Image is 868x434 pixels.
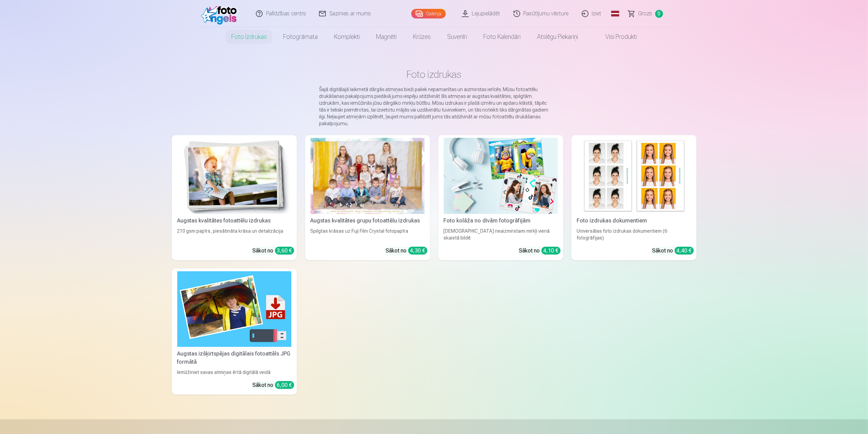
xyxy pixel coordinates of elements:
a: Augstas izšķirtspējas digitālais fotoattēls JPG formātāAugstas izšķirtspējas digitālais fotoattēl... [172,269,297,395]
a: Foto kolāža no divām fotogrāfijāmFoto kolāža no divām fotogrāfijām[DEMOGRAPHIC_DATA] neaizmirstam... [438,135,563,260]
a: Augstas kvalitātes grupu fotoattēlu izdrukasSpilgtas krāsas uz Fuji Film Crystal fotopapīraSākot ... [305,135,430,260]
div: Foto kolāža no divām fotogrāfijām [441,217,561,225]
a: Galerija [411,9,446,18]
div: Foto izdrukas dokumentiem [574,217,694,225]
div: 210 gsm papīrs, piesātināta krāsa un detalizācija [175,228,294,241]
div: 4,40 € [675,247,694,255]
img: Foto kolāža no divām fotogrāfijām [444,138,558,214]
img: /fa1 [201,3,240,25]
div: [DEMOGRAPHIC_DATA] neaizmirstami mirkļi vienā skaistā bildē [441,228,561,241]
div: Spilgtas krāsas uz Fuji Film Crystal fotopapīra [308,228,427,241]
div: Sākot no [253,381,294,389]
div: 6,00 € [275,381,294,389]
img: Augstas kvalitātes fotoattēlu izdrukas [177,138,291,214]
div: 4,10 € [541,247,561,255]
a: Fotogrāmata [275,27,326,46]
h1: Foto izdrukas [177,68,691,81]
div: Augstas kvalitātes grupu fotoattēlu izdrukas [308,217,427,225]
div: Sākot no [253,247,294,255]
div: 4,30 € [408,247,427,255]
span: 0 [655,10,663,18]
a: Krūzes [405,27,439,46]
a: Atslēgu piekariņi [529,27,586,46]
span: Grozs [638,10,652,18]
a: Foto kalendāri [475,27,529,46]
div: Iemūžiniet savas atmiņas ērtā digitālā veidā [175,369,294,376]
img: Augstas izšķirtspējas digitālais fotoattēls JPG formātā [177,271,291,347]
div: Augstas izšķirtspējas digitālais fotoattēls JPG formātā [175,350,294,366]
div: Sākot no [519,247,561,255]
a: Komplekti [326,27,368,46]
div: 3,60 € [275,247,294,255]
a: Suvenīri [439,27,475,46]
a: Foto izdrukas [223,27,275,46]
p: Šajā digitālajā laikmetā dārgās atmiņas bieži paliek nepamanītas un aizmirstas ierīcēs. Mūsu foto... [319,86,549,127]
div: Sākot no [386,247,427,255]
div: Augstas kvalitātes fotoattēlu izdrukas [175,217,294,225]
a: Augstas kvalitātes fotoattēlu izdrukasAugstas kvalitātes fotoattēlu izdrukas210 gsm papīrs, piesā... [172,135,297,260]
div: Universālas foto izdrukas dokumentiem (6 fotogrāfijas) [574,228,694,241]
div: Sākot no [652,247,694,255]
a: Foto izdrukas dokumentiemFoto izdrukas dokumentiemUniversālas foto izdrukas dokumentiem (6 fotogr... [571,135,697,260]
a: Visi produkti [586,27,645,46]
a: Magnēti [368,27,405,46]
img: Foto izdrukas dokumentiem [577,138,691,214]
